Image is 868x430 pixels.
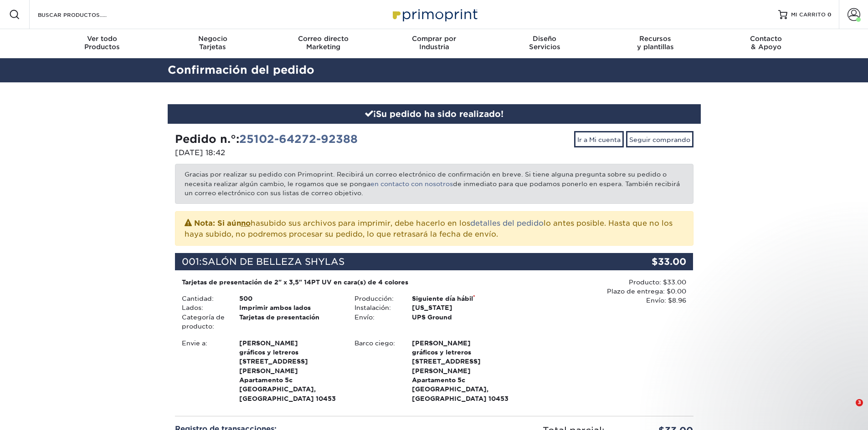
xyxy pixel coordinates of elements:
[182,295,214,302] font: Cantidad:
[412,358,481,374] font: [STREET_ADDRESS][PERSON_NAME]
[373,109,503,119] font: ¡Su pedido ha sido realizado!
[858,400,861,405] font: 3
[626,131,693,147] a: Seguir comprando
[412,314,452,321] font: UPS Ground
[750,35,782,42] font: Contacto
[470,219,544,228] a: detalles del pedido
[37,9,126,20] input: BUSCAR PRODUCTOS.....
[354,304,391,311] font: Instalación:
[251,219,260,228] font: ha
[194,219,241,228] font: Nota: Si aún
[260,219,470,228] font: subido sus archivos para imprimir, debe hacerlo en los
[354,314,375,321] font: Envío:
[239,304,311,311] font: Imprimir ambos lados
[533,35,556,42] font: Diseño
[412,304,452,311] font: [US_STATE]
[306,43,340,51] font: Marketing
[84,43,120,51] font: Productos
[577,136,621,143] font: Ir a Mi cuenta
[202,256,344,267] font: SALÓN DE BELLEZA SHYLAS
[646,297,686,304] font: Envío: $8.96
[239,295,252,302] font: 500
[412,385,508,402] font: [GEOGRAPHIC_DATA], [GEOGRAPHIC_DATA] 10453
[629,278,686,286] font: Producto: $33.00
[529,43,560,51] font: Servicios
[199,43,226,51] font: Tarjetas
[47,29,158,58] a: Ver todoProductos
[168,63,314,76] font: Confirmación del pedido
[711,29,822,58] a: Contacto& Apoyo
[607,288,686,295] font: Plazo de entrega: $0.00
[175,132,239,146] font: Pedido n.°:
[157,29,268,58] a: NegocioTarjetas
[185,219,673,238] font: lo antes posible. Hasta que no los haya subido, no podremos procesar su pedido, lo que retrasará ...
[185,171,667,187] font: Gracias por realizar su pedido con Primoprint. Recibirá un correo electrónico de confirmación en ...
[354,295,394,302] font: Producción:
[268,29,379,58] a: Correo directoMarketing
[379,29,489,58] a: Comprar porIndustria
[239,385,336,402] font: [GEOGRAPHIC_DATA], [GEOGRAPHIC_DATA] 10453
[182,256,202,267] font: 001:
[239,349,298,356] font: gráficos y letreros
[574,131,624,147] a: Ir a Mi cuenta
[239,339,298,347] font: [PERSON_NAME]
[837,399,859,421] iframe: Chat en vivo de Intercom
[175,148,225,157] font: [DATE] 18:42
[182,314,225,330] font: Categoría de producto:
[298,35,349,42] font: Correo directo
[489,29,600,58] a: DiseñoServicios
[182,278,408,286] font: Tarjetas de presentación de 2" x 3,5" 14PT UV en cara(s) de 4 colores
[182,339,207,347] font: Envie a:
[370,180,453,187] a: en contacto con nosotros
[354,339,395,347] font: Barco ciego:
[239,358,308,374] font: [STREET_ADDRESS][PERSON_NAME]
[629,136,690,143] font: Seguir comprando
[87,35,117,42] font: Ver todo
[412,349,471,356] font: gráficos y letreros
[239,376,293,384] font: Apartamento 5c
[198,35,227,42] font: Negocio
[600,29,711,58] a: Recursosy plantillas
[751,43,781,51] font: & Apoyo
[239,314,319,321] font: Tarjetas de presentación
[412,376,465,384] font: Apartamento 5c
[637,43,674,51] font: y plantillas
[419,43,449,51] font: Industria
[412,295,473,302] font: Siguiente día hábil
[239,132,358,146] a: 25102-64272-92388
[827,11,832,18] font: 0
[652,256,686,267] font: $33.00
[389,5,480,24] img: Primoprint
[412,339,471,347] font: [PERSON_NAME]
[639,35,671,42] font: Recursos
[182,304,203,311] font: Lados:
[791,11,826,18] font: MI CARRITO
[412,35,456,42] font: Comprar por
[241,219,251,228] font: no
